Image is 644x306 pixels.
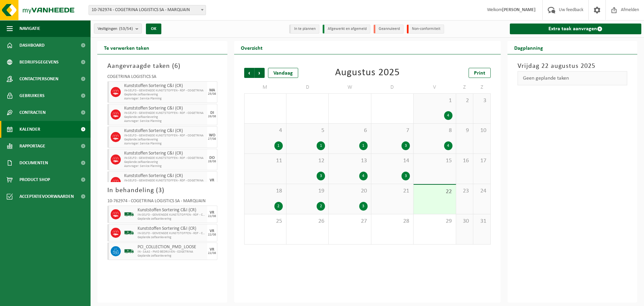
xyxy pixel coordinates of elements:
[124,228,134,238] img: BL-SO-LV
[444,141,452,150] div: 4
[414,81,456,93] td: V
[477,187,487,195] span: 24
[124,93,206,97] span: Geplande zelfaanlevering
[209,88,215,92] div: MA
[477,97,487,104] span: 3
[19,20,40,37] span: Navigatie
[138,208,206,213] span: Kunststoffen Sortering C&I (CR)
[248,187,283,195] span: 18
[124,179,206,183] span: IN-SELFD - GEMENGDE KUNSTSTOFFEN - RDF - COGETRINA
[208,92,216,96] div: 25/08
[124,128,206,134] span: Kunststoffen Sortering C&I (CR)
[124,151,206,156] span: Kunststoffen Sortering C&I (CR)
[456,81,473,93] td: Z
[332,127,367,134] span: 6
[124,209,134,219] img: BL-SO-LV
[255,68,265,78] span: Volgende
[317,141,325,150] div: 1
[138,213,206,217] span: IN-SELFD - GEMENGDE KUNSTSTOFFEN - RDF - COGETRINA
[290,157,325,165] span: 12
[138,254,206,258] span: Geplande zelfaanlevering
[210,178,214,182] div: VR
[375,187,410,195] span: 21
[19,138,45,155] span: Rapportage
[19,188,74,205] span: Acceptatievoorwaarden
[174,63,178,70] span: 6
[210,248,214,252] div: VR
[375,127,410,134] span: 7
[19,104,46,121] span: Contracten
[208,160,216,163] div: 28/08
[474,71,485,76] span: Print
[124,156,206,160] span: IN-SELFD - GEMENGDE KUNSTSTOFFEN - RDF - COGETRINA
[124,89,206,93] span: IN-SELFD - GEMENGDE KUNSTSTOFFEN - RDF - COGETRINA
[244,68,254,78] span: Vorige
[19,71,58,87] span: Contactpersonen
[138,250,206,254] span: IN - SAAS - PMD BEDRIJVEN - COGETRINA
[208,252,216,255] div: 22/08
[374,25,404,34] li: Geannuleerd
[477,157,487,165] span: 17
[329,81,371,93] td: W
[274,202,283,211] div: 2
[158,187,162,194] span: 3
[286,81,329,93] td: D
[518,71,628,85] div: Geen geplande taken
[107,199,217,206] div: 10-762974 - COGETRINA LOGISTICS SA - MARQUAIN
[107,185,217,195] h3: In behandeling ( )
[460,218,470,225] span: 30
[97,41,156,54] h2: Te verwerken taken
[138,217,206,221] span: Geplande zelfaanlevering
[248,157,283,165] span: 11
[332,187,367,195] span: 20
[19,121,40,138] span: Kalender
[323,25,370,34] li: Afgewerkt en afgemeld
[332,218,367,225] span: 27
[124,142,206,146] span: Aanvrager: Service Planning
[208,215,216,218] div: 22/08
[469,68,491,78] a: Print
[138,231,206,235] span: IN-SELFD - GEMENGDE KUNSTSTOFFEN - RDF - COGETRINA
[209,133,215,137] div: WO
[477,218,487,225] span: 31
[371,81,414,93] td: D
[502,7,536,12] strong: [PERSON_NAME]
[317,172,325,180] div: 3
[359,202,368,211] div: 3
[444,111,452,120] div: 4
[401,141,410,150] div: 3
[460,127,470,134] span: 9
[335,68,400,78] div: Augustus 2025
[124,111,206,115] span: IN-SELFD - GEMENGDE KUNSTSTOFFEN - RDF - COGETRINA
[417,157,452,165] span: 15
[417,218,452,225] span: 29
[290,218,325,225] span: 26
[359,141,368,150] div: 1
[210,211,214,215] div: VR
[518,61,628,71] h3: Vrijdag 22 augustus 2025
[460,97,470,104] span: 2
[401,172,410,180] div: 3
[124,106,206,111] span: Kunststoffen Sortering C&I (CR)
[124,119,206,123] span: Aanvrager: Service Planning
[124,246,134,256] img: BL-SO-LV
[208,115,216,118] div: 26/08
[124,164,206,168] span: Aanvrager: Service Planning
[19,87,45,104] span: Gebruikers
[19,171,50,188] span: Product Shop
[138,226,206,231] span: Kunststoffen Sortering C&I (CR)
[124,115,206,119] span: Geplande zelfaanlevering
[19,54,59,71] span: Bedrijfsgegevens
[107,61,217,71] h3: Aangevraagde taken ( )
[407,25,444,34] li: Non-conformiteit
[268,68,298,78] div: Vandaag
[290,127,325,134] span: 5
[124,173,206,179] span: Kunststoffen Sortering C&I (CR)
[317,202,325,211] div: 2
[210,229,214,233] div: VR
[477,127,487,134] span: 10
[417,127,452,134] span: 8
[289,25,319,34] li: In te plannen
[290,187,325,195] span: 19
[124,138,206,142] span: Geplande zelfaanlevering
